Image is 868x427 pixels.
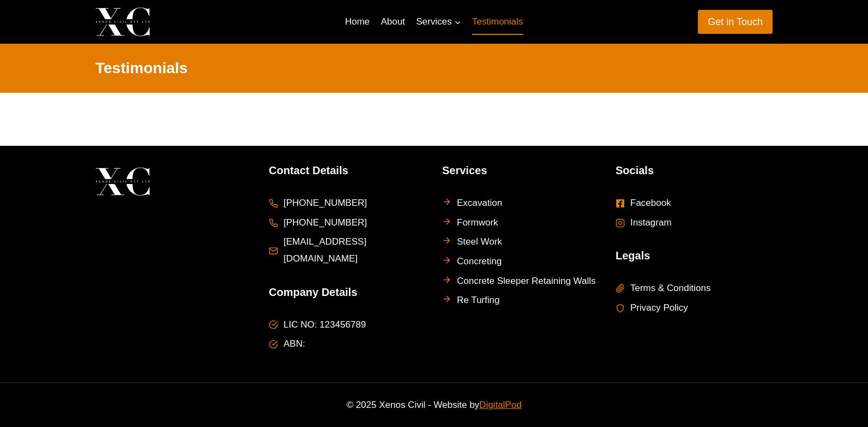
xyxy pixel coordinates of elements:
[616,280,710,297] a: Terms & Conditions
[616,162,773,179] h5: Socials
[630,300,688,317] span: Privacy Policy
[442,292,499,309] a: Re Turfing
[95,7,236,36] a: Xenos Civil
[467,9,529,35] a: Testimonials
[284,336,305,353] span: ABN:
[284,234,426,267] span: [EMAIL_ADDRESS][DOMAIN_NAME]
[442,253,502,270] a: Concreting
[630,195,671,212] span: Facebook
[95,398,773,412] p: © 2025 Xenos Civil - Website by
[616,215,672,232] a: Instagram
[269,215,367,232] a: [PHONE_NUMBER]
[442,162,599,179] h5: Services
[442,195,502,212] a: Excavation
[457,253,502,270] span: Concreting
[95,7,150,36] img: Xenos Civil
[616,247,773,264] h5: Legals
[284,195,367,212] span: [PHONE_NUMBER]
[457,195,502,212] span: Excavation
[416,14,461,29] span: Services
[95,57,773,80] h2: Testimonials
[269,195,367,212] a: [PHONE_NUMBER]
[375,9,411,35] a: About
[442,215,498,232] a: Formwork
[159,13,236,30] p: Xenos Civil
[457,234,502,251] span: Steel Work
[442,234,502,251] a: Steel Work
[284,317,366,334] span: LIC NO: 123456789
[284,215,367,232] span: [PHONE_NUMBER]
[479,400,522,410] a: DigitalPod
[616,195,671,212] a: Facebook
[411,9,467,35] a: Services
[269,284,426,300] h5: Company Details
[442,273,596,290] a: Concrete Sleeper Retaining Walls
[339,9,528,35] nav: Primary Navigation
[698,10,773,33] a: Get in Touch
[269,162,426,179] h5: Contact Details
[457,273,596,290] span: Concrete Sleeper Retaining Walls
[339,9,375,35] a: Home
[457,215,498,232] span: Formwork
[630,215,672,232] span: Instagram
[616,300,688,317] a: Privacy Policy
[269,234,426,267] a: [EMAIL_ADDRESS][DOMAIN_NAME]
[457,292,499,309] span: Re Turfing
[630,280,710,297] span: Terms & Conditions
